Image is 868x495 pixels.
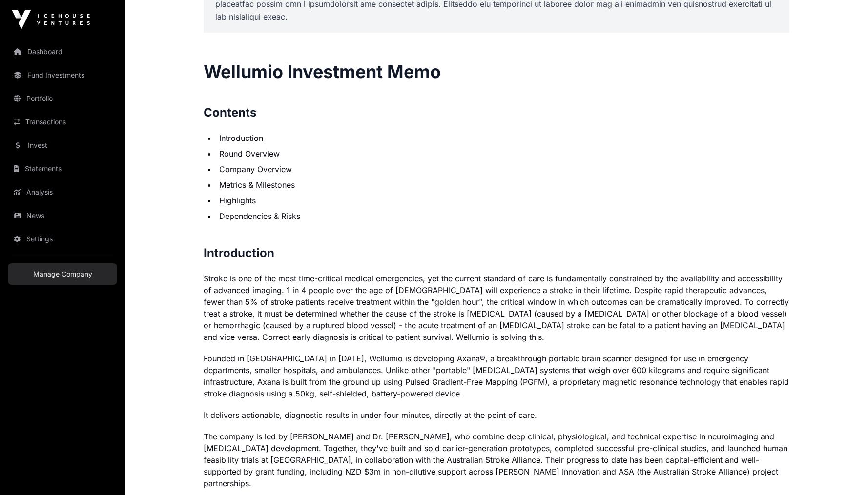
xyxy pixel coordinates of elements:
[216,179,789,191] li: Metrics & Milestones
[8,181,117,203] a: Analysis
[216,132,789,144] li: Introduction
[8,205,117,226] a: News
[216,148,789,159] li: Round Overview
[8,88,117,109] a: Portfolio
[8,228,117,250] a: Settings
[204,409,789,421] p: It delivers actionable, diagnostic results in under four minutes, directly at the point of care.
[204,105,789,120] h2: Contents
[8,263,117,285] a: Manage Company
[204,62,789,81] h1: Wellumio Investment Memo
[8,64,117,86] a: Fund Investments
[819,448,868,495] iframe: Chat Widget
[8,135,117,156] a: Invest
[12,10,90,29] img: Icehouse Ventures Logo
[216,163,789,175] li: Company Overview
[8,41,117,62] a: Dashboard
[204,245,789,261] h2: Introduction
[204,431,789,489] p: The company is led by [PERSON_NAME] and Dr. [PERSON_NAME], who combine deep clinical, physiologic...
[216,195,789,206] li: Highlights
[204,273,789,343] p: Stroke is one of the most time-critical medical emergencies, yet the current standard of care is ...
[8,111,117,133] a: Transactions
[216,210,789,222] li: Dependencies & Risks
[8,158,117,179] a: Statements
[204,353,789,399] p: Founded in [GEOGRAPHIC_DATA] in [DATE], Wellumio is developing Axana®, a breakthrough portable br...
